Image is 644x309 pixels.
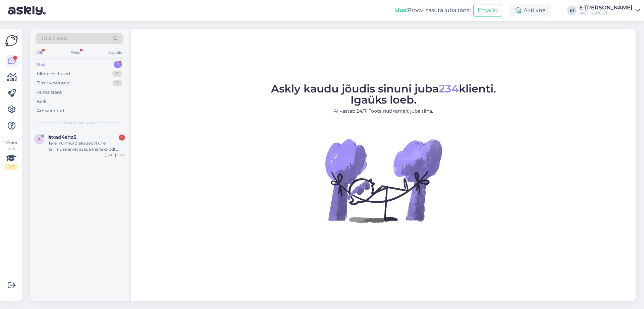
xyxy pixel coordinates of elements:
[69,48,81,57] div: Web
[37,98,47,105] div: Kõik
[567,6,577,15] div: ET
[271,82,496,106] span: Askly kaudu jõudis sinuni juba klienti. Igaüks loeb.
[105,152,125,157] div: [DATE] 11:42
[271,108,496,115] p: AI vastab 24/7. Tööta nutikamalt juba täna.
[395,7,408,13] b: Uus!
[323,120,444,241] img: No Chat active
[48,134,76,140] span: #xad4shz5
[510,4,551,16] div: Aktiivne
[5,164,17,170] div: 1 / 3
[439,82,459,95] span: 234
[114,61,122,68] div: 1
[37,71,70,77] div: Minu vestlused
[579,10,633,16] div: MATKaSPORT
[112,71,122,77] div: 0
[36,48,43,57] div: All
[5,140,17,170] div: Vaata siia
[38,137,41,142] span: x
[37,89,62,96] div: AI Assistent
[473,4,502,17] button: Emailid
[37,80,70,86] div: Tiimi vestlused
[579,5,633,10] div: E-[PERSON_NAME]
[395,6,471,14] div: Proovi tasuta juba täna:
[112,80,122,86] div: 0
[37,61,46,68] div: Uus
[42,35,68,42] span: Otsi kliente
[107,48,123,57] div: Socials
[64,119,95,125] span: Uued vestlused
[37,108,64,114] div: Arhiveeritud
[48,140,125,152] div: Tere, kui mul oleks soovi ühe tellimuse arvet saada (näiteks pdf [PERSON_NAME] vms), aga Tellimus...
[119,134,125,141] div: 1
[579,5,640,16] a: E-[PERSON_NAME]MATKaSPORT
[5,34,18,47] img: Askly Logo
